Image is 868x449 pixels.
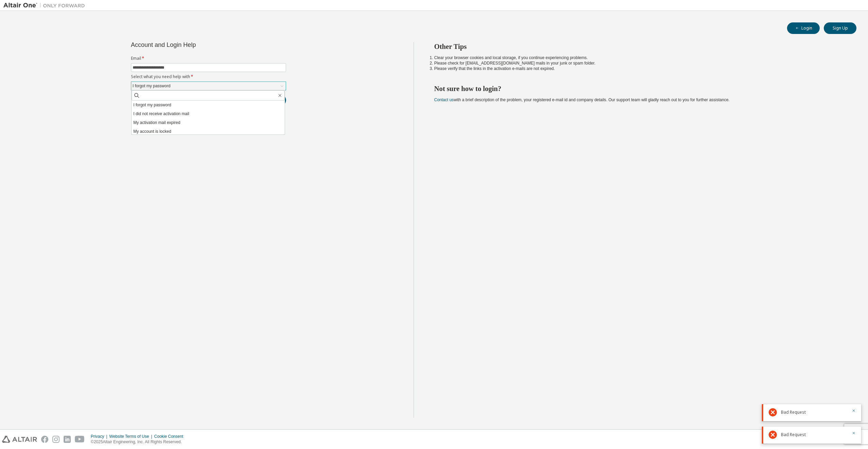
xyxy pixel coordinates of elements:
label: Email [131,56,286,61]
img: instagram.svg [52,436,60,443]
div: Account and Login Help [131,42,255,48]
label: Select what you need help with [131,74,286,79]
img: linkedin.svg [64,436,71,443]
span: with a brief description of the problem, your registered e-mail id and company details. Our suppo... [434,97,730,102]
li: I forgot my password [132,101,285,109]
div: Privacy [91,434,109,439]
div: I forgot my password [131,82,286,90]
img: facebook.svg [41,436,48,443]
button: Sign Up [824,22,856,34]
li: Please check for [EMAIL_ADDRESS][DOMAIN_NAME] mails in your junk or spam folder. [434,60,845,66]
img: Altair One [3,2,88,9]
li: Please verify that the links in the activation e-mails are not expired. [434,66,845,71]
h2: Other Tips [434,42,845,51]
p: © 2025 Altair Engineering, Inc. All Rights Reserved. [91,439,187,445]
div: I forgot my password [132,82,171,90]
img: youtube.svg [75,436,85,443]
div: Cookie Consent [154,434,187,439]
h2: Not sure how to login? [434,84,845,93]
div: Website Terms of Use [109,434,154,439]
li: Clear your browser cookies and local storage, if you continue experiencing problems. [434,55,845,60]
button: Login [787,22,820,34]
span: Bad Request [781,432,806,437]
span: Bad Request [781,410,806,415]
a: Contact us [434,97,454,102]
img: altair_logo.svg [2,436,37,443]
